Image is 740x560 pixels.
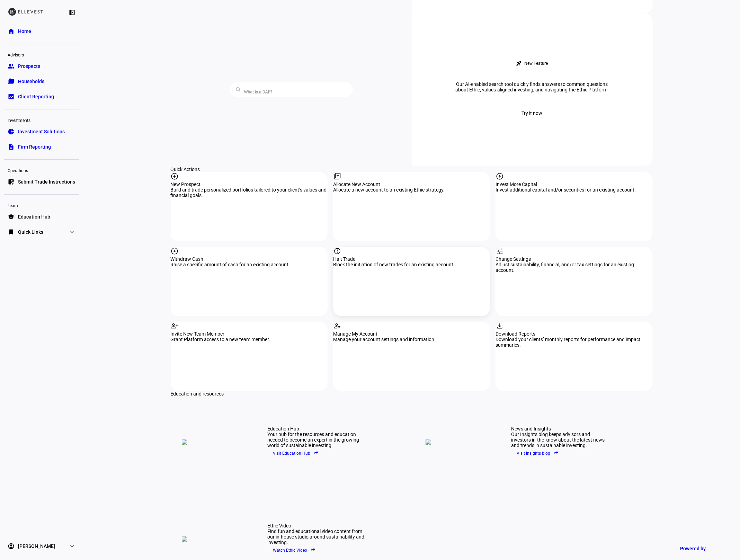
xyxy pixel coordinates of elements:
[4,90,79,104] a: bid_landscapeClient Reporting
[525,61,548,66] div: New Feature
[18,93,54,100] span: Client Reporting
[268,432,365,448] div: Your hub for the resources and education needed to become an expert in the growing world of susta...
[8,543,15,550] eth-mat-symbol: account_circle
[18,213,50,220] span: Education Hub
[8,143,15,150] eth-mat-symbol: description
[496,187,652,193] div: Invest additional capital and/or securities for an existing account.
[171,391,653,397] div: Education and resources
[182,536,251,542] img: ethic-video.png
[18,28,31,35] span: Home
[18,128,65,135] span: Investment Solutions
[511,432,608,448] div: Our Insights blog keeps advisors and investors in-the-know about the latest news and trends in su...
[8,78,15,85] eth-mat-symbol: folder_copy
[171,247,179,255] mat-icon: arrow_circle_down
[426,439,495,445] img: news.png
[4,50,79,59] div: Advisors
[18,543,55,550] span: [PERSON_NAME]
[18,63,40,70] span: Prospects
[18,78,44,85] span: Households
[496,172,504,180] mat-icon: arrow_circle_up
[182,439,251,445] img: education-hub.png
[333,181,490,187] div: Allocate New Account
[4,125,79,139] a: pie_chartInvestment Solutions
[268,426,365,432] div: Education Hub
[496,322,504,330] mat-icon: download
[677,542,730,555] a: Powered by
[268,545,365,555] a: Watch Ethic Videoreply
[333,337,490,342] div: Manage your account settings and information.
[8,178,15,185] eth-mat-symbol: list_alt_add
[268,545,321,555] button: Watch Ethic Videoreply
[171,262,328,267] div: Raise a specific amount of cash for an existing account.
[333,262,490,267] div: Block the initiation of new trades for an existing account.
[268,448,324,459] button: Visit Education Hubreply
[268,523,365,528] div: Ethic Video
[69,9,75,16] eth-mat-symbol: left_panel_close
[511,426,608,432] div: News and Insights
[8,128,15,135] eth-mat-symbol: pie_chart
[333,331,490,337] div: Manage My Account
[8,229,15,235] eth-mat-symbol: bookmark
[8,213,15,220] eth-mat-symbol: school
[496,331,652,337] div: Download Reports
[4,24,79,38] a: homeHome
[522,106,543,120] span: Try it now
[69,543,75,550] eth-mat-symbol: expand_more
[171,187,328,198] div: Build and trade personalized portfolios tailored to your client’s values and financial goals.
[496,262,652,273] div: Adjust sustainability, financial, and/or tax settings for an existing account.
[171,331,328,337] div: Invite New Team Member
[310,547,316,552] eth-mat-symbol: reply
[333,247,341,255] mat-icon: report
[4,200,79,210] div: Learn
[273,545,316,555] span: Watch Ethic Video
[553,450,559,455] eth-mat-symbol: reply
[4,59,79,73] a: groupProspects
[171,172,179,180] mat-icon: add_circle
[4,115,79,125] div: Investments
[333,322,341,330] mat-icon: manage_accounts
[268,448,365,459] a: Visit Education Hubreply
[4,165,79,175] div: Operations
[496,337,652,348] div: Download your clients’ monthly reports for performance and impact summaries.
[171,322,179,330] mat-icon: person_add
[8,28,15,35] eth-mat-symbol: home
[516,61,522,66] mat-icon: rocket_launch
[268,528,365,545] div: Find fun and educational video content from our in-house studio around sustainability and investing.
[18,143,51,150] span: Firm Reporting
[69,229,75,235] eth-mat-symbol: expand_more
[333,256,490,262] div: Halt Trade
[496,256,652,262] div: Change Settings
[496,181,652,187] div: Invest More Capital
[171,337,328,342] div: Grant Platform access to a new team member.
[333,187,490,193] div: Allocate a new account to an existing Ethic strategy.
[446,81,619,92] div: Our AI-enabled search tool quickly finds answers to common questions about Ethic, values-aligned ...
[496,247,504,255] mat-icon: tune
[8,93,15,100] eth-mat-symbol: bid_landscape
[511,448,608,459] a: Visit insights blogreply
[8,63,15,70] eth-mat-symbol: group
[333,172,341,180] mat-icon: library_add
[511,448,564,459] button: Visit insights blogreply
[4,140,79,154] a: descriptionFirm Reporting
[18,178,75,185] span: Submit Trade Instructions
[517,448,559,459] span: Visit insights blog
[171,256,328,262] div: Withdraw Cash
[313,450,319,455] eth-mat-symbol: reply
[171,181,328,187] div: New Prospect
[4,74,79,88] a: folder_copyHouseholds
[171,167,653,172] div: Quick Actions
[273,448,319,459] span: Visit Education Hub
[514,106,551,120] button: Try it now
[18,229,43,235] span: Quick Links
